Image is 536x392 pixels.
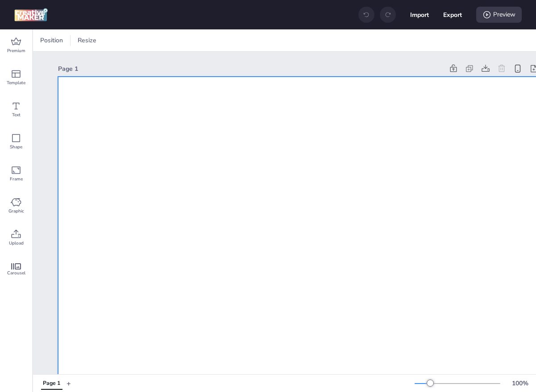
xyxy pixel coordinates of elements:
button: Export [443,5,462,24]
span: Graphic [8,208,24,215]
img: logo Creative Maker [14,8,48,21]
div: Page 1 [58,64,444,73]
div: 100 % [509,379,531,388]
span: Text [12,111,21,118]
span: Resize [76,36,98,45]
span: Frame [10,176,23,183]
span: Template [7,79,25,86]
span: Position [38,36,65,45]
span: Upload [9,240,24,247]
span: Premium [7,47,25,54]
div: Tabs [37,376,66,391]
div: Preview [476,7,522,23]
span: Carousel [7,269,25,277]
button: Import [410,5,429,24]
button: + [66,376,71,391]
span: Shape [10,143,22,151]
div: Page 1 [43,380,60,388]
